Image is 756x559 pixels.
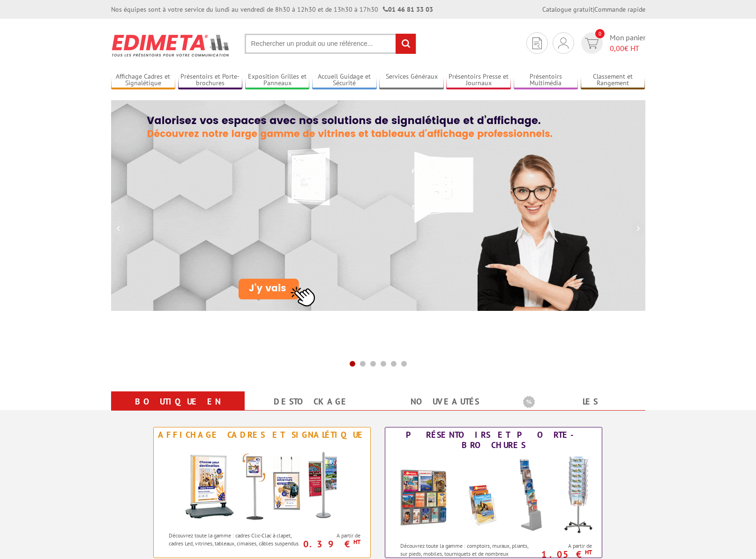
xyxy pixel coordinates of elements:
[111,5,433,14] div: Nos équipes sont à votre service du lundi au vendredi de 8h30 à 12h30 et de 13h30 à 17h30
[523,393,634,427] a: Les promotions
[300,541,361,547] p: 0.39 €
[610,32,645,54] span: Mon panier
[532,552,592,557] p: 1.05 €
[390,453,597,537] img: Présentoirs et Porte-brochures
[595,29,605,38] span: 0
[532,37,542,49] img: devis rapide
[256,393,367,410] a: Destockage
[178,73,243,88] a: Présentoirs et Porte-brochures
[353,538,360,546] sup: HT
[245,73,310,88] a: Exposition Grilles et Panneaux
[610,44,624,53] span: 0,00
[153,427,371,558] a: Affichage Cadres et Signalétique Affichage Cadres et Signalétique Découvrez toute la gamme : cadr...
[558,37,569,49] img: devis rapide
[542,5,593,14] a: Catalogue gratuit
[175,442,349,527] img: Affichage Cadres et Signalétique
[111,73,176,88] a: Affichage Cadres et Signalétique
[169,531,302,547] p: Découvrez toute la gamme : cadres Clic-Clac à clapet, cadres Led, vitrines, tableaux, cimaises, c...
[396,34,416,54] input: rechercher
[523,393,640,412] b: Les promotions
[122,393,233,427] a: Boutique en ligne
[111,28,231,63] img: Présentoir, panneau, stand - Edimeta - PLV, affichage, mobilier bureau, entreprise
[581,73,645,88] a: Classement et Rangement
[385,427,602,558] a: Présentoirs et Porte-brochures Présentoirs et Porte-brochures Découvrez toute la gamme : comptoir...
[388,430,599,450] div: Présentoirs et Porte-brochures
[383,5,433,14] strong: 01 46 81 33 03
[312,73,377,88] a: Accueil Guidage et Sécurité
[542,5,645,14] div: |
[446,73,511,88] a: Présentoirs Presse et Journaux
[585,548,592,556] sup: HT
[389,393,501,410] a: nouveautés
[305,532,361,539] span: A partir de
[594,5,645,14] a: Commande rapide
[379,73,444,88] a: Services Généraux
[245,34,416,54] input: Rechercher un produit ou une référence...
[610,43,645,54] span: € HT
[579,32,645,54] a: devis rapide 0 Mon panier 0,00€ HT
[537,542,592,550] span: A partir de
[514,73,578,88] a: Présentoirs Multimédia
[156,430,368,440] div: Affichage Cadres et Signalétique
[585,38,599,49] img: devis rapide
